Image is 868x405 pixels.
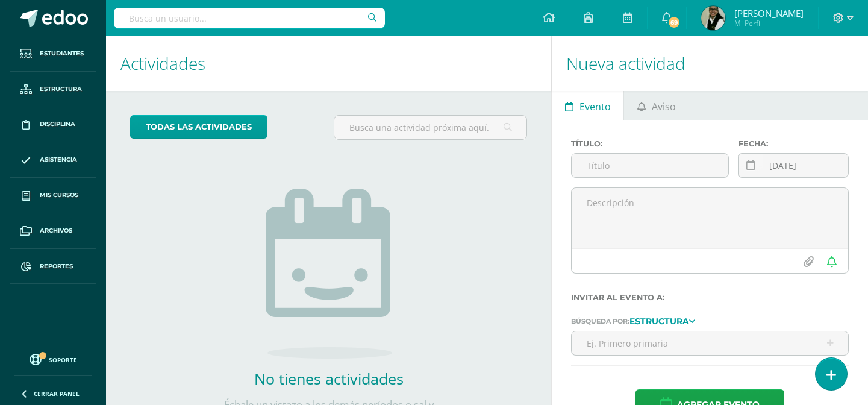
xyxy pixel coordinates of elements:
a: todas las Actividades [130,115,267,139]
span: 69 [667,16,680,29]
a: Archivos [10,213,96,249]
a: Estructura [629,316,695,325]
a: Reportes [10,249,96,284]
a: Estudiantes [10,36,96,72]
span: Cerrar panel [34,389,80,398]
span: Disciplina [40,119,75,129]
span: Asistencia [40,155,77,165]
input: Ej. Primero primaria [572,331,848,355]
span: Archivos [40,226,72,236]
h1: Nueva actividad [566,36,854,91]
a: Mis cursos [10,178,96,213]
input: Busca una actividad próxima aquí... [334,116,527,139]
a: Asistencia [10,142,96,178]
a: Soporte [14,351,92,367]
label: Invitar al evento a: [571,293,849,302]
a: Aviso [624,91,688,120]
span: Estructura [40,84,82,94]
span: Mi Perfil [734,18,804,28]
span: Aviso [652,92,676,121]
input: Busca un usuario... [114,8,385,28]
input: Fecha de entrega [739,154,848,177]
input: Título [572,154,728,177]
strong: Estructura [629,316,689,327]
span: Mis cursos [40,190,78,200]
label: Título: [571,139,729,148]
span: Reportes [40,262,73,271]
span: Soporte [49,356,77,364]
span: Búsqueda por: [571,317,629,325]
span: Evento [579,92,611,121]
img: no_activities.png [266,189,392,359]
label: Fecha: [738,139,849,148]
a: Disciplina [10,107,96,143]
span: [PERSON_NAME] [734,7,804,19]
h2: No tienes actividades [208,368,449,389]
h1: Actividades [120,36,537,91]
img: 2641568233371aec4da1e5ad82614674.png [701,6,725,30]
a: Evento [552,91,623,120]
span: Estudiantes [40,49,84,58]
a: Estructura [10,72,96,107]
